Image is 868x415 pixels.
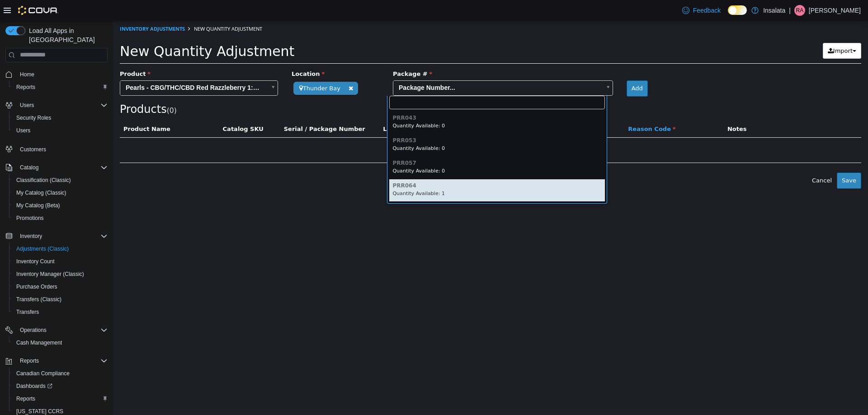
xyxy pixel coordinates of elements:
[16,177,71,184] span: Classification (Classic)
[9,187,111,199] button: My Catalog (Classic)
[16,283,57,290] span: Purchase Orders
[16,69,108,80] span: Home
[13,337,108,348] span: Cash Management
[16,84,35,91] span: Reports
[13,213,108,224] span: Promotions
[13,281,61,292] a: Purchase Orders
[13,82,39,93] a: Reports
[2,68,111,81] button: Home
[13,269,108,280] span: Inventory Manager (Classic)
[13,200,108,211] span: My Catalog (Beta)
[13,281,108,292] span: Purchase Orders
[794,5,805,16] div: Ryan Anthony
[13,213,47,224] a: Promotions
[18,6,58,15] img: Cova
[16,408,63,415] span: [US_STATE] CCRS
[279,102,332,108] small: Quantity Available: 0
[13,175,75,186] a: Classification (Classic)
[9,81,111,93] button: Reports
[16,270,84,278] span: Inventory Manager (Classic)
[16,339,62,346] span: Cash Management
[16,308,39,316] span: Transfers
[13,187,70,198] a: My Catalog (Classic)
[693,6,721,15] span: Feedback
[2,324,111,336] button: Operations
[16,258,55,265] span: Inventory Count
[13,256,58,267] a: Inventory Count
[789,5,791,16] p: |
[9,268,111,280] button: Inventory Manager (Classic)
[9,212,111,224] button: Promotions
[9,392,111,405] button: Reports
[9,306,111,318] button: Transfers
[20,233,42,240] span: Inventory
[679,1,724,19] a: Feedback
[16,370,70,377] span: Canadian Compliance
[16,245,69,252] span: Adjustments (Classic)
[16,114,51,121] span: Security Roles
[16,325,50,336] button: Operations
[9,367,111,380] button: Canadian Compliance
[20,102,34,109] span: Users
[16,355,42,366] button: Reports
[20,326,47,334] span: Operations
[796,5,804,16] span: RA
[16,69,38,80] a: Home
[16,100,108,111] span: Users
[728,15,728,15] span: Dark Mode
[9,199,111,212] button: My Catalog (Beta)
[16,231,108,242] span: Inventory
[13,393,108,404] span: Reports
[9,280,111,293] button: Purchase Orders
[13,200,64,211] a: My Catalog (Beta)
[9,242,111,255] button: Adjustments (Classic)
[16,143,108,154] span: Customers
[13,243,108,254] span: Adjustments (Classic)
[16,162,108,173] span: Catalog
[13,381,108,392] span: Dashboards
[9,293,111,306] button: Transfers (Classic)
[25,26,108,44] span: Load All Apps in [GEOGRAPHIC_DATA]
[16,100,38,111] button: Users
[16,355,108,366] span: Reports
[13,307,108,317] span: Transfers
[16,162,42,173] button: Catalog
[16,395,35,402] span: Reports
[9,380,111,392] a: Dashboards
[13,256,108,267] span: Inventory Count
[728,5,747,15] input: Dark Mode
[16,296,61,303] span: Transfers (Classic)
[13,112,108,123] span: Security Roles
[763,5,785,16] p: Insalata
[809,5,861,16] p: [PERSON_NAME]
[16,144,50,155] a: Customers
[13,112,55,123] a: Security Roles
[2,142,111,155] button: Customers
[9,112,111,124] button: Security Roles
[13,337,66,348] a: Cash Management
[16,231,46,242] button: Inventory
[20,164,38,171] span: Catalog
[13,175,108,186] span: Classification (Classic)
[20,357,39,364] span: Reports
[9,174,111,187] button: Classification (Classic)
[16,382,52,390] span: Dashboards
[279,170,332,176] small: Quantity Available: 1
[20,71,34,78] span: Home
[13,243,72,254] a: Adjustments (Classic)
[2,99,111,112] button: Users
[2,230,111,242] button: Inventory
[16,325,108,336] span: Operations
[20,146,46,153] span: Customers
[13,125,34,136] a: Users
[16,189,66,196] span: My Catalog (Classic)
[13,294,65,305] a: Transfers (Classic)
[16,214,44,222] span: Promotions
[2,354,111,367] button: Reports
[9,336,111,349] button: Cash Management
[9,124,111,137] button: Users
[279,125,332,131] small: Quantity Available: 0
[13,307,42,317] a: Transfers
[16,127,30,134] span: Users
[279,162,489,168] h6: PRR064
